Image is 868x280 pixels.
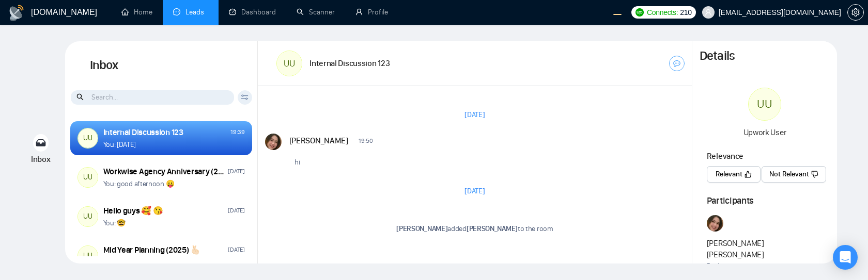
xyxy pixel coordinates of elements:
span: 19:50 [359,137,373,145]
p: You: good afternoon 😛 [103,179,175,189]
h1: Internal Discussion 123 [309,58,390,69]
span: Freelancer [707,260,823,270]
p: hi [295,157,300,167]
div: [DATE] [228,167,244,176]
div: Hello guys 🥰 😘 [103,205,163,217]
div: UU [277,51,302,76]
p: added to the room [265,224,685,234]
div: UU [78,246,98,266]
span: Relevant [716,169,742,180]
a: dashboardDashboard [229,8,276,17]
span: [DATE] [464,110,485,120]
span: [DATE] [464,186,485,196]
div: [DATE] [228,206,244,216]
button: Not Relevantdislike [762,166,826,183]
span: Upwork User [743,127,786,137]
div: 19:39 [230,127,245,137]
img: logo [8,5,25,21]
strong: [PERSON_NAME] [396,224,447,233]
span: [PERSON_NAME] [289,135,348,146]
span: Relevance [707,151,743,161]
a: messageLeads [173,8,208,17]
span: Connects: [647,7,678,18]
div: Internal Discussion 123 [103,127,183,138]
div: UU [78,168,98,187]
p: You: 🤓 [103,218,126,228]
div: UU [749,88,781,120]
div: Open Intercom Messenger [833,245,858,270]
span: like [745,170,752,177]
h1: Participants [707,195,823,206]
span: user [705,9,712,16]
button: Relevantlike [707,166,761,183]
h1: Details [700,48,735,64]
p: You: [DATE] [103,140,136,150]
div: UU [78,207,98,226]
span: Inbox [31,154,51,164]
img: Andrian Marsella [707,215,723,232]
input: Search... [71,90,234,105]
a: setting [847,8,864,17]
div: Workwise Agency Anniversary (2025) [103,166,225,177]
span: search [76,91,85,103]
span: [PERSON_NAME] [PERSON_NAME] [707,238,823,260]
div: UU [78,128,98,148]
div: Mid Year Planning (2025) 🫰🏻 [103,244,200,256]
a: homeHome [121,8,152,17]
img: Andrian Marsella [265,134,282,150]
span: Not Relevant [769,169,809,180]
a: searchScanner [297,8,335,17]
strong: [PERSON_NAME] [467,224,518,233]
div: [DATE] [228,245,244,255]
img: upwork-logo.png [636,8,644,17]
span: 210 [680,7,691,18]
button: setting [847,4,864,21]
span: dislike [811,170,818,177]
a: userProfile [355,8,388,17]
h1: Inbox [65,41,258,90]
